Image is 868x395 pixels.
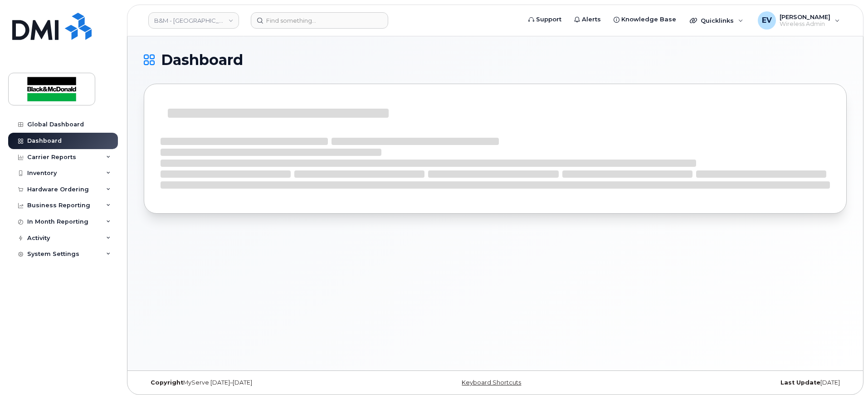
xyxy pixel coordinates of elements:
[151,379,183,386] strong: Copyright
[144,379,378,386] div: MyServe [DATE]–[DATE]
[161,53,243,67] span: Dashboard
[780,379,820,386] strong: Last Update
[612,379,847,386] div: [DATE]
[462,379,521,386] a: Keyboard Shortcuts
